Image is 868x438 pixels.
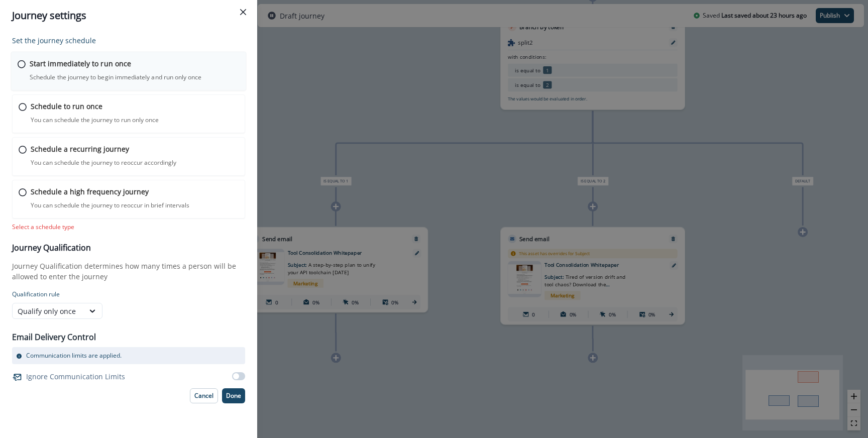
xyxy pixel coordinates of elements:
p: Schedule a high frequency journey [31,186,149,197]
button: Done [222,388,245,403]
button: Cancel [190,388,218,403]
p: Done [226,392,241,399]
p: Ignore Communication Limits [26,371,125,382]
p: Qualification rule [12,290,245,299]
p: Email Delivery Control [12,331,96,343]
p: Schedule the journey to begin immediately and run only once [30,73,201,82]
p: Set the journey schedule [12,35,245,46]
p: You can schedule the journey to reoccur in brief intervals [31,201,189,210]
p: Schedule to run once [31,101,102,112]
p: You can schedule the journey to run only once [31,116,159,125]
p: Communication limits are applied. [26,351,122,360]
p: Schedule a recurring journey [31,144,129,154]
p: Start immediately to run once [30,58,131,69]
div: Select a schedule type [12,223,245,231]
div: Journey settings [12,8,245,23]
p: You can schedule the journey to reoccur accordingly [31,158,176,167]
div: Qualify only once [18,306,79,316]
p: Journey Qualification determines how many times a person will be allowed to enter the journey [12,261,245,282]
h3: Journey Qualification [12,243,245,253]
button: Close [235,4,251,20]
p: Cancel [194,392,213,399]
